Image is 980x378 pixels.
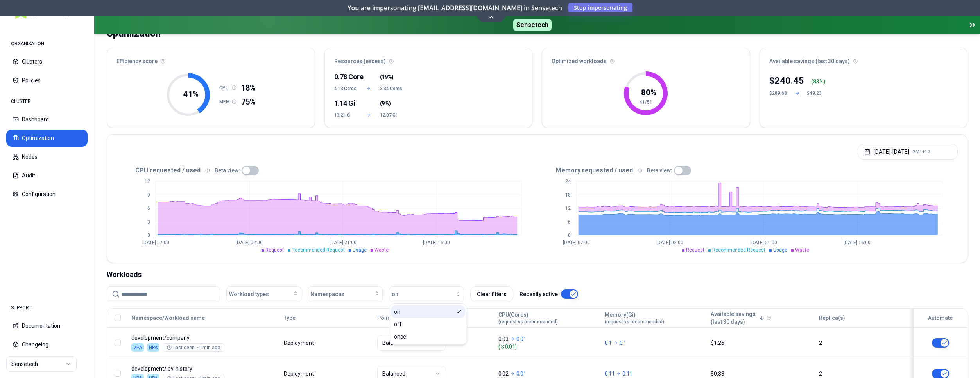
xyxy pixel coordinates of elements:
[308,286,383,302] button: Namespaces
[394,333,406,341] span: once
[498,370,509,378] p: 0.02
[147,232,150,238] tspan: 0
[131,334,277,342] p: company
[912,149,930,155] span: GMT+12
[284,370,315,378] div: Deployment
[423,240,450,245] tspan: [DATE] 16:00
[147,192,150,198] tspan: 9
[711,310,765,326] button: Available savings(last 30 days)
[542,48,750,70] div: Optimized workloads
[334,98,357,109] div: 1.14 Gi
[711,339,812,347] div: $1.26
[394,308,400,316] span: on
[520,291,558,297] label: Recently active
[622,370,632,378] p: 0.11
[131,365,277,373] p: ibv-history
[807,90,826,96] div: $49.23
[6,111,88,128] button: Dashboard
[498,311,558,325] div: CPU(Cores)
[145,179,150,184] tspan: 12
[380,85,403,92] span: 3.34 Cores
[389,304,467,344] div: Suggestions
[6,94,88,109] div: CLUSTER
[334,85,357,92] span: 4.13 Cores
[6,148,88,165] button: Nodes
[236,240,263,245] tspan: [DATE] 02:00
[656,240,683,245] tspan: [DATE] 02:00
[516,370,527,378] p: 0.01
[131,310,205,326] button: Namespace/Workload name
[392,290,398,298] span: on
[769,75,804,87] div: $
[563,240,590,245] tspan: [DATE] 07:00
[116,166,537,175] div: CPU requested / used
[330,240,357,245] tspan: [DATE] 21:00
[353,247,367,253] span: Usage
[6,186,88,203] button: Configuration
[226,286,301,302] button: Workload types
[219,99,232,105] h1: MEM
[498,310,558,326] button: CPU(Cores)(request vs recommended)
[219,85,232,91] h1: CPU
[819,370,906,378] div: 2
[819,310,845,326] button: Replica(s)
[498,319,558,325] span: (request vs recommended)
[565,206,571,211] tspan: 12
[568,232,571,238] tspan: 0
[932,338,949,348] button: HPA is enabled on CPU, only the other resource will be optimised.
[620,339,627,347] p: 0.1
[380,99,391,107] span: ( )
[334,112,357,118] span: 13.21 Gi
[773,247,787,253] span: Usage
[844,240,871,245] tspan: [DATE] 16:00
[167,344,220,351] div: Last seen: <1min ago
[229,290,269,298] span: Workload types
[774,75,804,87] p: 240.45
[325,48,532,70] div: Resources (excess)
[147,206,150,211] tspan: 6
[795,247,809,253] span: Waste
[310,290,344,298] span: Namespaces
[498,343,598,351] span: ( 0.01 )
[568,219,571,225] tspan: 6
[6,336,88,353] button: Changelog
[142,240,169,245] tspan: [DATE] 07:00
[6,36,88,51] div: ORGANISATION
[374,247,389,253] span: Waste
[6,300,88,316] div: SUPPORT
[292,247,345,253] span: Recommended Request
[107,48,315,70] div: Efficiency score
[6,53,88,70] button: Clusters
[605,339,612,347] p: 0.1
[6,167,88,184] button: Audit
[6,72,88,89] button: Policies
[537,166,958,175] div: Memory requested / used
[241,82,256,93] span: 18%
[498,335,509,343] p: 0.03
[284,310,296,326] button: Type
[605,370,615,378] p: 0.11
[605,319,664,325] span: (request vs recommended)
[858,144,958,160] button: [DATE]-[DATE]GMT+12
[760,48,967,70] div: Available savings (last 30 days)
[147,219,150,225] tspan: 3
[813,78,819,85] p: 83
[394,320,402,328] span: off
[382,99,389,107] span: 9%
[389,286,464,302] button: on
[686,247,704,253] span: Request
[284,339,315,347] div: Deployment
[265,247,284,253] span: Request
[131,343,144,352] div: VPA
[819,339,906,347] div: 2
[565,179,571,184] tspan: 24
[769,90,788,96] div: $289.68
[640,99,652,105] tspan: 41/51
[470,286,513,302] button: Clear filters
[380,73,394,81] span: ( )
[183,89,198,99] tspan: 41 %
[513,19,552,31] span: Sensetech
[6,130,88,147] button: Optimization
[334,71,357,82] div: 0.78 Core
[516,335,527,343] p: 0.01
